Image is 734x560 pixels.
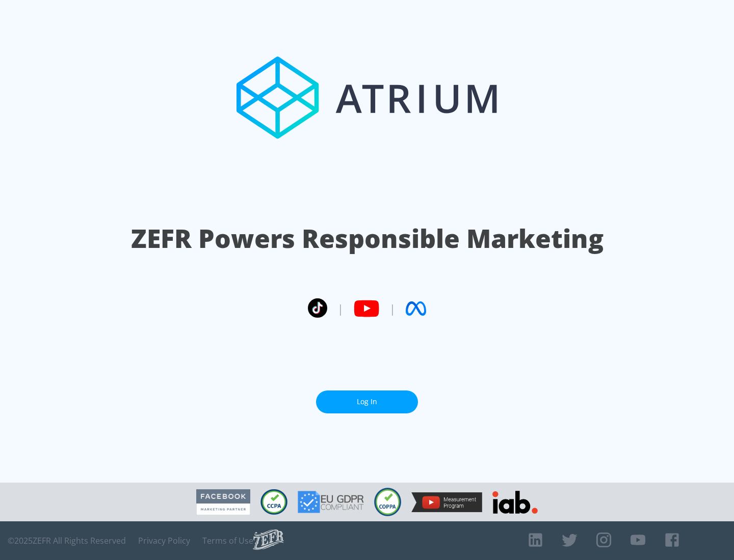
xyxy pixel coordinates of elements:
a: Terms of Use [202,536,253,546]
img: GDPR Compliant [298,491,364,513]
a: Log In [316,390,418,413]
img: IAB [492,491,538,514]
img: CCPA Compliant [260,489,287,515]
span: © 2025 ZEFR All Rights Reserved [8,536,126,546]
span: | [389,301,396,316]
img: YouTube Measurement Program [411,492,482,512]
img: Facebook Marketing Partner [196,489,250,515]
h1: ZEFR Powers Responsible Marketing [131,221,604,256]
img: COPPA Compliant [374,488,401,516]
span: | [337,301,344,316]
a: Privacy Policy [138,536,190,546]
